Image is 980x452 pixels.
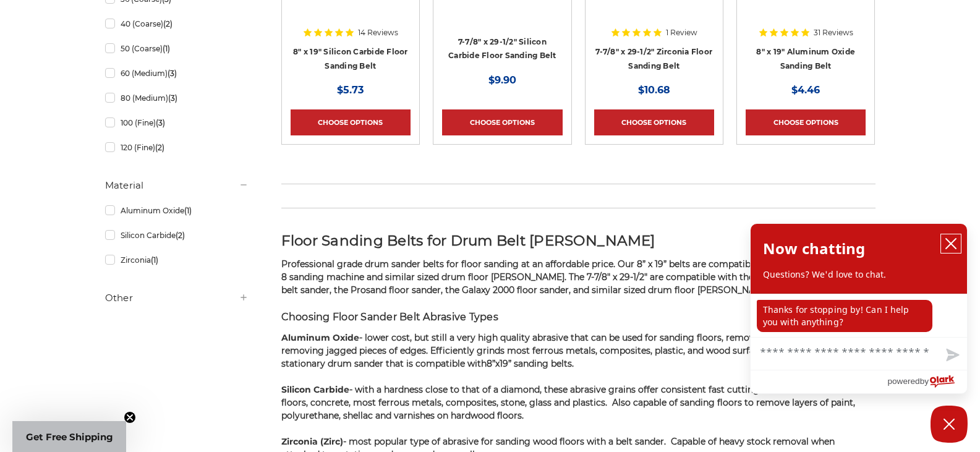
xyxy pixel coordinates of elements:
[487,358,572,369] a: 8”x19” sanding belts
[105,249,249,271] a: Zirconia
[156,118,165,127] span: (3)
[168,69,177,78] span: (3)
[941,234,961,253] button: close chatbox
[184,206,192,215] span: (1)
[105,112,249,134] a: 100 (Fine)
[757,300,932,332] p: Thanks for stopping by! Can I help you with anything?
[105,87,249,109] a: 80 (Medium)
[746,109,866,135] a: Choose Options
[105,137,249,158] a: 120 (Fine)
[337,84,364,96] span: $5.73
[155,143,164,152] span: (2)
[281,436,343,447] strong: Zirconia (Zirc)
[168,93,177,103] span: (3)
[936,341,967,370] button: Send message
[638,84,670,96] span: $10.68
[281,384,349,395] strong: Silicon Carbide
[176,231,185,240] span: (2)
[105,224,249,246] a: Silicon Carbide
[281,332,359,343] strong: Aluminum Oxide
[595,47,712,70] a: 7-7/8" x 29-1/2" Zirconia Floor Sanding Belt
[750,223,968,394] div: olark chatbox
[751,294,967,337] div: chat
[887,373,919,389] span: powered
[105,291,249,305] h5: Other
[281,258,872,296] span: Professional grade drum sander belts for floor sanding at an affordable price. Our 8” x 19” belts...
[931,406,968,443] button: Close Chatbox
[281,332,866,369] span: - lower cost, but still a very high quality abrasive that can be used for sanding floors, removin...
[26,431,113,443] span: Get Free Shipping
[920,373,929,389] span: by
[281,232,655,249] span: Floor Sanding Belts for Drum Belt [PERSON_NAME]
[814,29,853,36] span: 31 Reviews
[594,109,714,135] a: Choose Options
[105,13,249,35] a: 40 (Coarse)
[763,236,865,261] h2: Now chatting
[442,109,562,135] a: Choose Options
[163,44,170,53] span: (1)
[281,384,855,421] span: - with a hardness close to that of a diamond, these abrasive grains offer consistent fast cutting...
[105,62,249,84] a: 60 (Medium)
[291,109,411,135] a: Choose Options
[124,411,136,424] button: Close teaser
[12,421,126,452] div: Get Free ShippingClose teaser
[105,200,249,221] a: Aluminum Oxide
[763,268,955,281] p: Questions? We'd love to chat.
[293,47,408,70] a: 8" x 19" Silicon Carbide Floor Sanding Belt
[151,255,158,265] span: (1)
[791,84,820,96] span: $4.46
[281,311,498,323] span: Choosing Floor Sander Belt Abrasive Types
[358,29,398,36] span: 14 Reviews
[105,38,249,59] a: 50 (Coarse)
[666,29,697,36] span: 1 Review
[488,74,516,86] span: $9.90
[448,37,556,61] a: 7-7/8" x 29-1/2" Silicon Carbide Floor Sanding Belt
[105,178,249,193] h5: Material
[163,19,173,28] span: (2)
[572,358,574,369] span: .
[756,47,855,70] a: 8" x 19" Aluminum Oxide Sanding Belt
[887,370,967,393] a: Powered by Olark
